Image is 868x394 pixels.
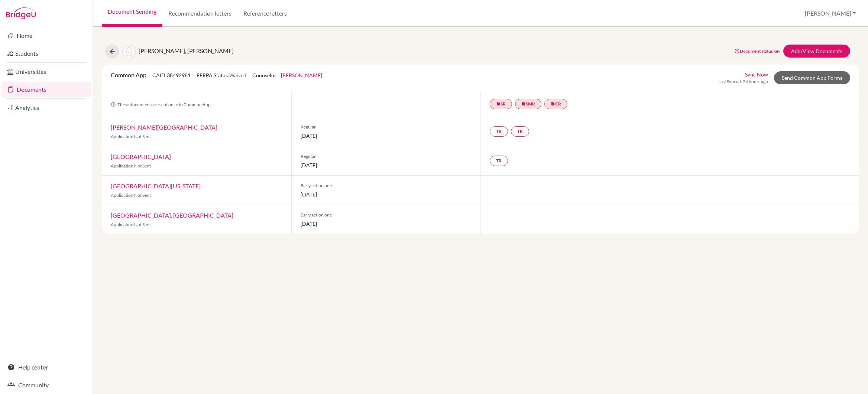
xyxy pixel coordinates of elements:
span: Application Not Sent [111,192,151,198]
span: FERPA Status: [197,72,246,78]
span: Regular [301,153,472,160]
a: Help center [1,360,91,375]
a: Analytics [1,100,91,115]
span: [DATE] [301,191,472,198]
a: [PERSON_NAME][GEOGRAPHIC_DATA] [111,124,217,131]
a: insert_drive_fileSR [490,99,512,109]
span: Waived [229,72,246,78]
a: Home [1,28,91,43]
span: Early action one [301,182,472,189]
span: Counselor: [252,72,322,78]
span: [DATE] [301,132,472,140]
span: CAID: 38492981 [152,72,191,78]
i: insert_drive_file [496,101,501,106]
span: Application Not Sent [111,222,151,227]
span: Application Not Sent [111,163,151,169]
a: Documents [1,82,91,97]
span: Common App [111,71,146,78]
img: Bridge-U [6,7,36,19]
span: These documents are sent once to Common App [111,102,211,107]
span: Last Synced: 24 hours ago [718,78,768,85]
a: TR [511,126,529,137]
a: Add/View Documents [783,45,850,58]
a: Universities [1,64,91,79]
a: TR [490,126,508,137]
a: insert_drive_fileCR [544,99,567,109]
a: TR [490,156,508,166]
i: insert_drive_file [551,101,555,106]
a: [GEOGRAPHIC_DATA] [111,153,171,160]
a: Community [1,378,91,393]
a: [PERSON_NAME] [281,72,322,78]
span: [PERSON_NAME], [PERSON_NAME] [139,47,234,54]
i: insert_drive_file [521,101,526,106]
span: Regular [301,124,472,130]
span: [DATE] [301,161,472,169]
button: [PERSON_NAME] [801,6,859,20]
a: Send Common App Forms [774,71,850,84]
span: Application Not Sent [111,134,151,139]
span: [DATE] [301,220,472,228]
a: [GEOGRAPHIC_DATA][US_STATE] [111,182,201,189]
span: Early action one [301,212,472,218]
a: Students [1,46,91,61]
a: [GEOGRAPHIC_DATA], [GEOGRAPHIC_DATA] [111,212,233,219]
a: Sync Now [745,71,768,78]
a: insert_drive_fileSMR [515,99,541,109]
a: Document status key [734,48,780,54]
